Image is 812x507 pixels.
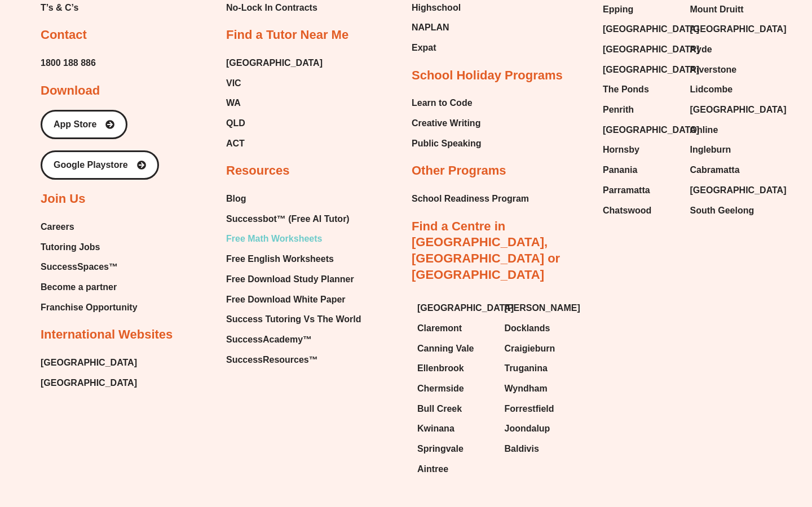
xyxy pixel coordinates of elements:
a: [GEOGRAPHIC_DATA] [41,354,137,371]
h2: School Holiday Programs [412,68,563,84]
span: Mount Druitt [690,1,744,18]
span: Forrestfield [505,401,554,417]
a: App Store [41,110,127,139]
a: Public Speaking [412,135,482,152]
a: Lidcombe [690,81,766,98]
span: Google Playstore [54,161,128,170]
a: Careers [41,219,138,235]
a: [GEOGRAPHIC_DATA] [603,122,679,139]
span: Free Math Worksheets [226,230,322,247]
a: [GEOGRAPHIC_DATA] [690,21,766,38]
span: Epping [603,1,633,18]
a: [GEOGRAPHIC_DATA] [417,300,493,317]
span: Craigieburn [505,340,555,357]
h2: Find a Tutor Near Me [226,27,348,43]
a: [GEOGRAPHIC_DATA] [41,375,137,392]
a: [GEOGRAPHIC_DATA] [690,182,766,199]
span: Ingleburn [690,141,731,158]
a: Tutoring Jobs [41,239,138,256]
h2: Download [41,83,100,99]
span: Learn to Code [412,95,473,112]
a: Springvale [417,441,493,457]
span: Success Tutoring Vs The World [226,311,361,328]
span: Free Download Study Planner [226,271,354,288]
span: Springvale [417,441,464,457]
a: Riverstone [690,61,766,78]
a: [GEOGRAPHIC_DATA] [603,21,679,38]
span: [PERSON_NAME] [505,300,580,317]
span: SuccessSpaces™ [41,259,118,275]
span: Tutoring Jobs [41,239,100,256]
span: [GEOGRAPHIC_DATA] [690,182,787,199]
a: Kwinana [417,420,493,437]
span: 1800 188 886 [41,55,96,72]
a: NAPLAN [412,19,466,36]
span: Joondalup [505,420,550,437]
iframe: Chat Widget [756,453,812,507]
span: Hornsby [603,141,639,158]
a: Find a Centre in [GEOGRAPHIC_DATA], [GEOGRAPHIC_DATA] or [GEOGRAPHIC_DATA] [412,219,560,282]
span: Wyndham [505,380,548,397]
a: Google Playstore [41,150,159,180]
span: Lidcombe [690,81,733,98]
a: QLD [226,115,323,132]
span: Baldivis [505,441,539,457]
span: Kwinana [417,420,454,437]
span: Chermside [417,380,464,397]
a: Free English Worksheets [226,251,361,268]
a: Franchise Opportunity [41,299,138,316]
a: Parramatta [603,182,679,199]
span: School Readiness Program [412,190,529,207]
a: Free Download White Paper [226,291,361,308]
span: Free English Worksheets [226,251,334,268]
a: [PERSON_NAME] [505,300,581,317]
span: Blog [226,190,246,207]
span: Creative Writing [412,115,480,132]
span: [GEOGRAPHIC_DATA] [417,300,514,317]
a: The Ponds [603,81,679,98]
a: Claremont [417,320,493,337]
a: WA [226,95,323,112]
span: [GEOGRAPHIC_DATA] [603,41,699,58]
a: Become a partner [41,279,138,296]
span: VIC [226,75,241,92]
a: SuccessAcademy™ [226,331,361,348]
span: Riverstone [690,61,737,78]
span: Free Download White Paper [226,291,346,308]
a: Learn to Code [412,95,482,112]
a: Ingleburn [690,141,766,158]
a: Ryde [690,41,766,58]
span: Chatswood [603,202,651,219]
a: [GEOGRAPHIC_DATA] [603,61,679,78]
a: Successbot™ (Free AI Tutor) [226,211,361,228]
a: Wyndham [505,380,581,397]
a: Mount Druitt [690,1,766,18]
h2: International Websites [41,327,173,343]
a: Truganina [505,360,581,377]
a: Aintree [417,461,493,478]
a: Free Download Study Planner [226,271,361,288]
span: Ellenbrook [417,360,464,377]
a: Baldivis [505,441,581,457]
span: Bull Creek [417,401,462,417]
span: Cabramatta [690,162,740,179]
span: Claremont [417,320,462,337]
a: Penrith [603,101,679,118]
a: South Geelong [690,202,766,219]
a: Creative Writing [412,115,482,132]
a: Panania [603,162,679,179]
h2: Resources [226,163,290,179]
a: Blog [226,190,361,207]
a: SuccessSpaces™ [41,259,138,275]
span: [GEOGRAPHIC_DATA] [603,61,699,78]
span: Careers [41,219,74,235]
span: SuccessAcademy™ [226,331,312,348]
a: [GEOGRAPHIC_DATA] [226,55,323,72]
span: App Store [54,120,96,129]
